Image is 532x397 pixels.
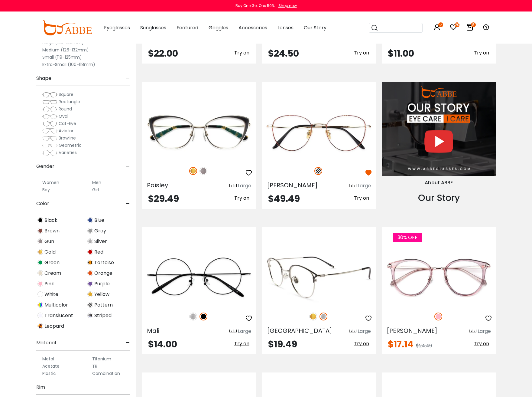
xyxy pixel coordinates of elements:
[466,25,473,32] a: 8
[352,340,371,348] button: Try on
[42,54,82,61] label: Small (119-125mm)
[234,195,249,202] span: Try on
[59,142,82,148] span: Geometric
[87,217,93,223] img: Blue
[189,313,197,320] img: Silver
[87,270,93,276] img: Orange
[44,291,58,298] span: White
[382,179,496,186] div: About ABBE
[142,103,256,160] img: Gold Paisley - Metal ,Adjust Nose Pads
[94,217,104,224] span: Blue
[268,47,299,60] span: $24.50
[147,326,159,335] span: Mali
[37,313,43,318] img: Translucent
[59,149,77,156] span: Varieties
[358,182,371,189] div: Large
[87,313,93,318] img: Striped
[142,249,256,306] img: Black Mali - Acetate,Metal ,Adjust Nose Pads
[267,181,318,189] span: [PERSON_NAME]
[42,143,57,149] img: Geometric.png
[469,329,476,334] img: size ruler
[232,340,251,348] button: Try on
[474,49,489,56] span: Try on
[275,3,297,8] a: Shop now
[354,195,369,202] span: Try on
[388,47,414,60] span: $11.00
[87,291,93,297] img: Yellow
[352,49,371,57] button: Try on
[94,291,109,298] span: Yellow
[455,22,459,27] i: 20
[354,49,369,56] span: Try on
[44,312,73,319] span: Translucent
[44,259,60,266] span: Green
[37,217,43,223] img: Black
[349,329,356,334] img: size ruler
[36,71,51,86] span: Shape
[148,47,178,60] span: $22.00
[478,328,491,335] div: Large
[352,194,371,202] button: Try on
[235,3,274,8] div: Buy One Get One 50%
[126,159,130,174] span: -
[42,355,54,363] label: Metal
[238,182,251,189] div: Large
[42,128,57,134] img: Aviator.png
[94,301,113,309] span: Pattern
[238,24,267,31] span: Accessories
[42,20,92,35] img: abbeglasses.com
[37,281,43,287] img: Pink
[42,121,57,127] img: Cat-Eye.png
[349,184,356,188] img: size ruler
[434,313,442,320] img: Pink
[59,91,73,97] span: Square
[126,380,130,395] span: -
[382,82,496,176] img: About Us
[387,326,437,335] span: [PERSON_NAME]
[416,342,432,349] span: $24.49
[36,159,54,174] span: Gender
[267,326,332,335] span: [GEOGRAPHIC_DATA]
[209,24,228,31] span: Goggles
[104,24,130,31] span: Eyeglasses
[234,340,249,347] span: Try on
[42,106,57,112] img: Round.png
[37,260,43,265] img: Green
[87,302,93,308] img: Pattern
[42,370,56,377] label: Plastic
[44,238,54,245] span: Gun
[472,340,491,348] button: Try on
[262,103,376,160] img: Pattern Everly - Titanium ,Adjust Nose Pads
[94,270,112,277] span: Orange
[472,49,491,57] button: Try on
[87,249,93,255] img: Red
[199,167,207,175] img: Gun
[277,24,294,31] span: Lenses
[44,270,61,277] span: Cream
[44,227,60,235] span: Brown
[59,128,73,134] span: Aviator
[474,340,489,347] span: Try on
[94,259,114,266] span: Tortoise
[37,302,43,308] img: Multicolor
[42,92,57,98] img: Square.png
[268,338,297,351] span: $19.49
[36,380,45,395] span: Rim
[126,71,130,86] span: -
[92,370,120,377] label: Combination
[94,227,106,235] span: Gray
[388,338,414,351] span: $17.14
[37,249,43,255] img: Gold
[59,99,80,105] span: Rectangle
[229,329,237,334] img: size ruler
[87,281,93,287] img: Purple
[126,336,130,350] span: -
[358,328,371,335] div: Large
[37,291,43,297] img: White
[354,340,369,347] span: Try on
[42,61,95,68] label: Extra-Small (100-118mm)
[234,49,249,56] span: Try on
[393,233,422,242] span: 30% OFF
